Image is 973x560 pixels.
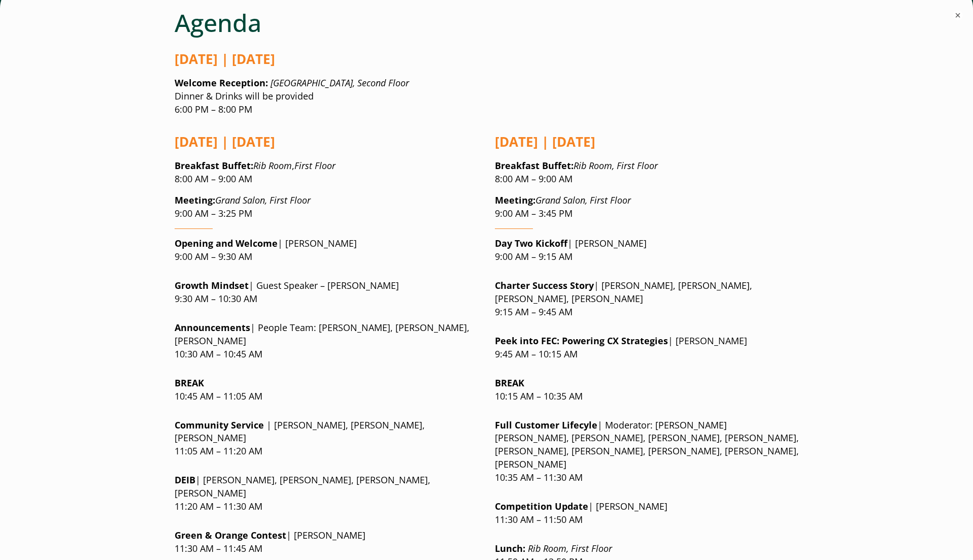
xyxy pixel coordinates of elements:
strong: Charter Success Story [495,279,594,291]
strong: Meeting: [495,194,535,206]
strong: Growth Mindset [175,279,249,291]
strong: Green & Orange Contest [175,529,286,541]
strong: BREAK [175,377,204,389]
p: 8:00 AM – 9:00 AM [495,159,799,186]
em: Grand Salon, First Floor [535,194,631,206]
strong: [DATE] | [DATE] [175,50,275,68]
strong: Welcome Reception: [175,77,268,89]
p: Dinner & Drinks will be provided 6:00 PM – 8:00 PM [175,77,799,116]
p: | [PERSON_NAME], [PERSON_NAME], [PERSON_NAME] 11:05 AM – 11:20 AM [175,419,479,458]
strong: Full Customer Lifecyle [495,419,597,431]
em: Rib Room, First Floor [528,542,612,554]
strong: Community Service [175,419,264,431]
p: | [PERSON_NAME] 9:00 AM – 9:15 AM [495,237,799,263]
p: | [PERSON_NAME] 11:30 AM – 11:50 AM [495,500,799,526]
strong: Breakfast Buffet [495,159,571,172]
em: Rib Room [253,159,292,172]
p: 9:00 AM – 3:25 PM [175,194,479,220]
em: Rib Room, First Floor [574,159,658,172]
p: 10:45 AM – 11:05 AM [175,377,479,403]
strong: Lunch [495,542,523,554]
p: , 8:00 AM – 9:00 AM [175,159,479,186]
p: 9:00 AM – 3:45 PM [495,194,799,220]
p: | [PERSON_NAME] 9:45 AM – 10:15 AM [495,335,799,361]
p: | [PERSON_NAME], [PERSON_NAME], [PERSON_NAME], [PERSON_NAME] 11:20 AM – 11:30 AM [175,474,479,513]
p: | Moderator: [PERSON_NAME] [PERSON_NAME], [PERSON_NAME], [PERSON_NAME], [PERSON_NAME], [PERSON_NA... [495,419,799,485]
strong: BREAK [495,377,524,389]
strong: Announcements [175,321,250,334]
em: [GEOGRAPHIC_DATA], Second Floor [271,77,409,89]
strong: : [175,159,253,172]
p: 10:15 AM – 10:35 AM [495,377,799,403]
p: | [PERSON_NAME], [PERSON_NAME], [PERSON_NAME], [PERSON_NAME] 9:15 AM – 9:45 AM [495,279,799,319]
strong: : [495,159,574,172]
strong: : [495,542,525,554]
strong: Opening and Welcome [175,237,278,249]
strong: [DATE] | [DATE] [175,133,275,151]
h2: Agenda [175,8,799,38]
p: | People Team: [PERSON_NAME], [PERSON_NAME], [PERSON_NAME] 10:30 AM – 10:45 AM [175,321,479,361]
strong: Breakfast Buffet [175,159,251,172]
strong: DEIB [175,474,195,486]
p: | Guest Speaker – [PERSON_NAME] 9:30 AM – 10:30 AM [175,279,479,306]
em: First Floor [294,159,335,172]
em: Grand Salon, First Floor [215,194,311,206]
p: | [PERSON_NAME] 9:00 AM – 9:30 AM [175,237,479,263]
p: | [PERSON_NAME] 11:30 AM – 11:45 AM [175,529,479,555]
strong: Meeting: [175,194,215,206]
strong: Day Two Kickoff [495,237,567,249]
strong: Competition Update [495,500,588,512]
strong: [DATE] | [DATE] [495,133,595,151]
strong: Peek into FEC: Powering CX Strategies [495,335,668,347]
button: × [953,10,963,20]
